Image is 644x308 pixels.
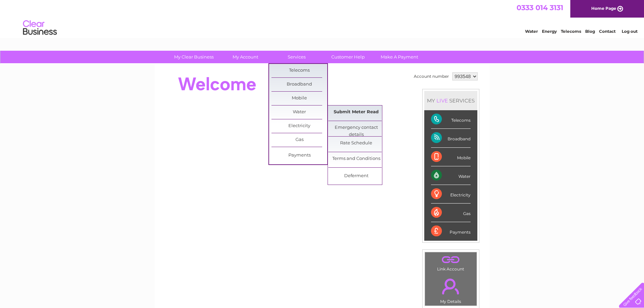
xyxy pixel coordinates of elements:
a: Contact [599,29,616,34]
a: Energy [542,29,557,34]
a: My Account [217,51,273,63]
td: Account number [412,71,451,82]
a: Services [269,51,325,63]
a: Make A Payment [372,51,427,63]
div: LIVE [435,97,449,104]
td: Link Account [425,252,477,273]
div: Mobile [431,148,471,166]
a: Telecoms [561,29,581,34]
a: My Clear Business [166,51,222,63]
a: Log out [622,29,638,34]
div: Water [431,166,471,185]
a: Submit Meter Read [328,105,384,119]
a: Mobile [271,92,327,105]
a: Emergency contact details [328,121,384,135]
div: MY SERVICES [424,91,477,110]
div: Clear Business is a trading name of Verastar Limited (registered in [GEOGRAPHIC_DATA] No. 3667643... [163,4,482,33]
div: Payments [431,222,471,240]
a: Telecoms [271,64,327,77]
a: Terms and Conditions [328,152,384,166]
div: Electricity [431,185,471,204]
a: Rate Schedule [328,137,384,150]
a: Payments [271,149,327,162]
a: Blog [585,29,595,34]
a: Broadband [271,78,327,91]
a: Deferment [328,169,384,183]
a: Gas [271,133,327,147]
a: 0333 014 3131 [517,3,563,12]
div: Telecoms [431,110,471,129]
div: Broadband [431,129,471,147]
a: Customer Help [320,51,376,63]
a: . [427,275,475,298]
td: My Details [425,273,477,306]
a: Water [271,105,327,119]
a: . [427,254,475,266]
img: logo.png [23,18,57,38]
div: Gas [431,204,471,222]
a: Water [525,29,538,34]
a: Electricity [271,119,327,133]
